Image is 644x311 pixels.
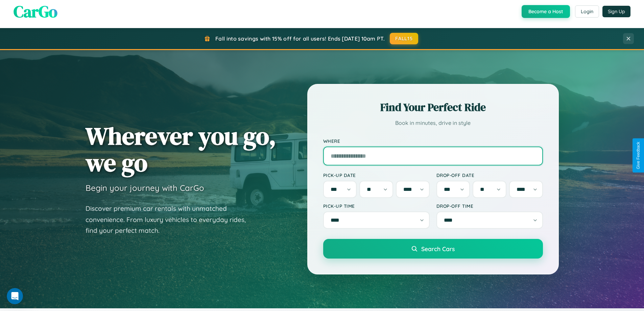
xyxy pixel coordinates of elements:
span: Fall into savings with 15% off for all users! Ends [DATE] 10am PT. [215,35,385,42]
div: Give Feedback [636,142,641,169]
h2: Find Your Perfect Ride [323,100,543,115]
button: FALL15 [390,33,418,44]
label: Where [323,138,543,144]
span: CarGo [14,0,57,23]
iframe: Intercom live chat [7,288,23,304]
label: Drop-off Date [436,172,543,178]
label: Drop-off Time [436,203,543,209]
h1: Wherever you go, we go [86,123,276,176]
span: Search Cars [421,245,455,252]
h3: Begin your journey with CarGo [86,183,204,193]
button: Login [575,5,599,18]
button: Become a Host [522,5,570,18]
p: Discover premium car rentals with unmatched convenience. From luxury vehicles to everyday rides, ... [86,203,255,236]
button: Search Cars [323,239,543,259]
label: Pick-up Time [323,203,430,209]
label: Pick-up Date [323,172,430,178]
p: Book in minutes, drive in style [323,118,543,128]
button: Sign Up [602,6,630,17]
